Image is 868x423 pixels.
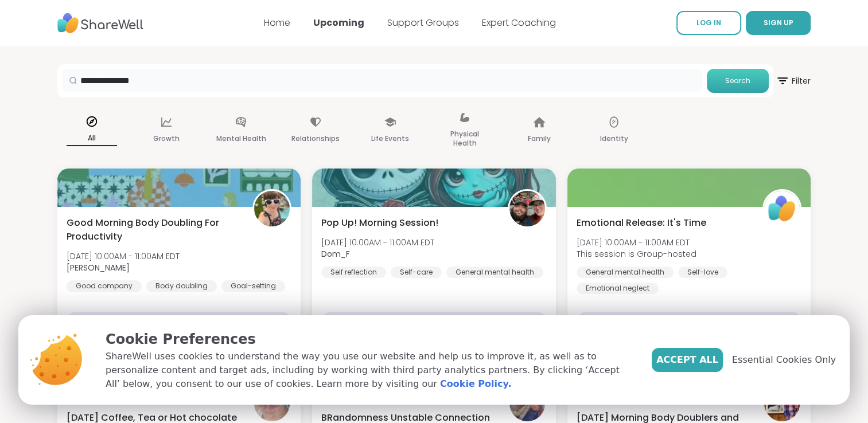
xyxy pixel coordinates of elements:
div: General mental health [577,267,674,278]
div: GROUP LIVE [577,312,801,331]
b: Dom_F [321,248,350,260]
p: Physical Health [439,127,490,150]
span: This session is Group-hosted [577,248,696,260]
div: Self reflection [321,267,386,278]
div: Self-care [391,267,442,278]
a: Upcoming [313,16,364,29]
span: SIGN UP [764,18,793,28]
span: LOG IN [696,18,721,28]
span: Pop Up! Morning Session! [321,216,438,230]
img: ShareWell [764,191,800,226]
img: Dom_F [509,191,545,226]
a: Cookie Policy. [440,377,511,391]
b: [PERSON_NAME] [67,262,130,273]
div: GROUP LIVE [67,312,291,331]
img: ShareWell Nav Logo [57,7,143,39]
div: General mental health [446,267,543,278]
button: SIGN UP [746,11,811,35]
button: Accept All [652,348,723,372]
a: Home [264,16,290,29]
p: Family [528,132,551,146]
p: Cookie Preferences [106,329,633,350]
span: Accept All [656,353,718,367]
span: Filter [776,67,811,95]
a: LOG IN [676,11,741,35]
p: Life Events [371,132,409,146]
div: Goal-setting [221,280,285,292]
div: Emotional neglect [577,283,659,294]
p: Mental Health [216,132,266,146]
span: [DATE] 10:00AM - 11:00AM EDT [577,237,696,248]
span: [DATE] 10:00AM - 11:00AM EDT [321,237,434,248]
span: Emotional Release: It's Time [577,216,706,230]
span: Essential Cookies Only [732,353,836,367]
img: Adrienne_QueenOfTheDawn [254,191,290,226]
span: [DATE] 10:00AM - 11:00AM EDT [67,250,180,262]
a: Support Groups [387,16,459,29]
button: Search [707,69,769,93]
div: Body doubling [146,280,217,292]
p: Identity [600,132,628,146]
div: Self-love [678,267,727,278]
p: ShareWell uses cookies to understand the way you use our website and help us to improve it, as we... [106,350,633,391]
span: Good Morning Body Doubling For Productivity [67,216,240,244]
p: All [67,131,117,146]
div: GROUP LIVE [321,312,546,331]
button: Filter [776,64,811,97]
p: Growth [153,132,180,146]
a: Expert Coaching [482,16,556,29]
div: Good company [67,280,142,292]
p: Relationships [291,132,340,146]
span: Search [725,76,750,86]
